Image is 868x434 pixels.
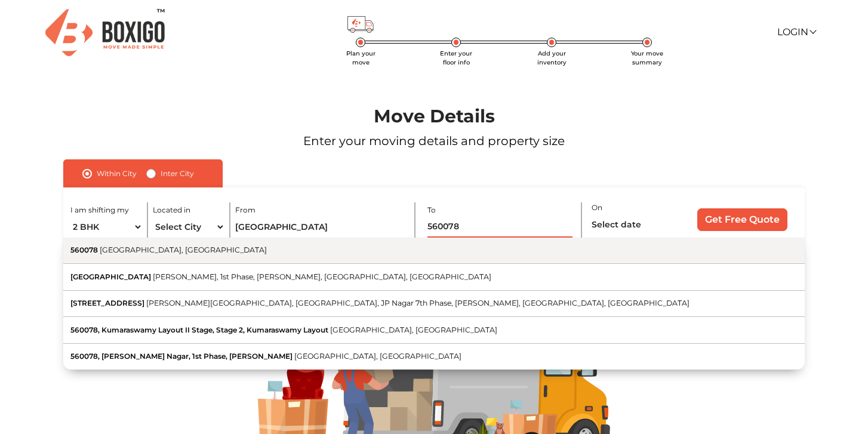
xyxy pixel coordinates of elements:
[35,132,833,150] p: Enter your moving details and property size
[592,202,602,213] label: On
[100,245,267,254] span: [GEOGRAPHIC_DATA], [GEOGRAPHIC_DATA]
[777,26,815,38] a: Login
[146,298,690,307] span: [PERSON_NAME][GEOGRAPHIC_DATA], [GEOGRAPHIC_DATA], JP Nagar 7th Phase, [PERSON_NAME], [GEOGRAPHIC...
[63,291,805,317] button: [STREET_ADDRESS][PERSON_NAME][GEOGRAPHIC_DATA], [GEOGRAPHIC_DATA], JP Nagar 7th Phase, [PERSON_NA...
[45,9,165,56] img: Boxigo
[294,352,461,361] span: [GEOGRAPHIC_DATA], [GEOGRAPHIC_DATA]
[97,167,137,181] label: Within City
[346,50,375,66] span: Plan your move
[63,238,805,264] button: 560078[GEOGRAPHIC_DATA], [GEOGRAPHIC_DATA]
[70,298,144,307] span: [STREET_ADDRESS]
[35,106,833,127] h1: Move Details
[153,205,190,216] label: Located in
[63,344,805,370] button: 560078, [PERSON_NAME] Nagar, 1st Phase, [PERSON_NAME][GEOGRAPHIC_DATA], [GEOGRAPHIC_DATA]
[161,167,194,181] label: Inter City
[427,217,572,238] input: Locality
[631,50,663,66] span: Your move summary
[537,50,567,66] span: Add your inventory
[235,217,405,238] input: Locality
[427,205,436,216] label: To
[63,317,805,343] button: 560078, Kumaraswamy Layout II Stage, Stage 2, Kumaraswamy Layout[GEOGRAPHIC_DATA], [GEOGRAPHIC_DATA]
[63,264,805,290] button: [GEOGRAPHIC_DATA][PERSON_NAME], 1st Phase, [PERSON_NAME], [GEOGRAPHIC_DATA], [GEOGRAPHIC_DATA]
[440,50,472,66] span: Enter your floor info
[70,205,129,216] label: I am shifting my
[70,245,98,254] span: 560078
[606,235,642,248] label: Is flexible?
[153,272,491,281] span: [PERSON_NAME], 1st Phase, [PERSON_NAME], [GEOGRAPHIC_DATA], [GEOGRAPHIC_DATA]
[235,205,256,216] label: From
[70,352,293,361] span: 560078, [PERSON_NAME] Nagar, 1st Phase, [PERSON_NAME]
[592,214,677,235] input: Select date
[70,325,328,334] span: 560078, Kumaraswamy Layout II Stage, Stage 2, Kumaraswamy Layout
[330,325,497,334] span: [GEOGRAPHIC_DATA], [GEOGRAPHIC_DATA]
[70,272,151,281] span: [GEOGRAPHIC_DATA]
[697,208,787,231] input: Get Free Quote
